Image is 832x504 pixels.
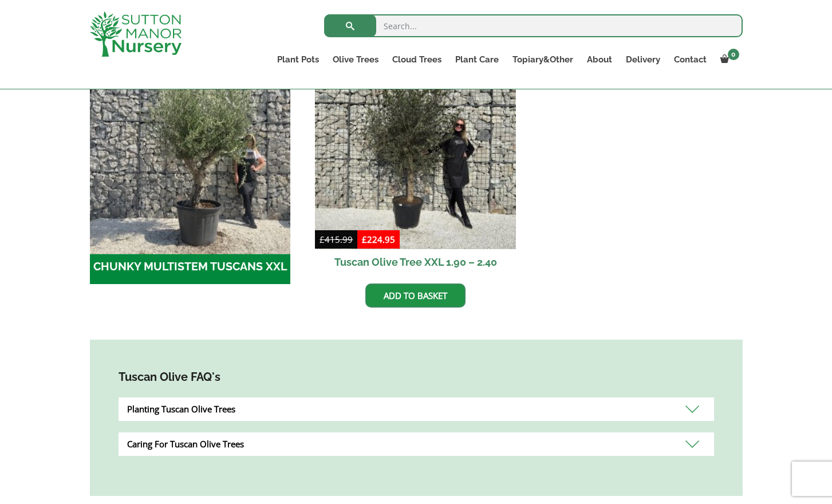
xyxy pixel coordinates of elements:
[90,11,182,57] img: logo
[385,52,448,68] a: Cloud Trees
[619,52,667,68] a: Delivery
[119,397,714,421] div: Planting Tuscan Olive Trees
[713,52,743,68] a: 0
[90,249,291,285] h2: CHUNKY MULTISTEM TUSCANS XXL
[362,234,367,245] span: £
[728,49,739,60] span: 0
[506,52,580,68] a: Topiary&Other
[315,48,516,249] img: Tuscan Olive Tree XXL 1.90 - 2.40
[365,283,466,308] a: Add to basket: “Tuscan Olive Tree XXL 1.90 - 2.40”
[667,52,713,68] a: Contact
[90,48,291,284] a: Visit product category CHUNKY MULTISTEM TUSCANS XXL
[320,234,325,245] span: £
[270,52,326,68] a: Plant Pots
[315,249,516,275] h2: Tuscan Olive Tree XXL 1.90 – 2.40
[362,234,395,245] bdi: 224.95
[580,52,619,68] a: About
[448,52,506,68] a: Plant Care
[119,368,714,386] h4: Tuscan Olive FAQ's
[119,432,714,456] div: Caring For Tuscan Olive Trees
[326,52,385,68] a: Olive Trees
[320,234,353,245] bdi: 415.99
[85,43,295,254] img: CHUNKY MULTISTEM TUSCANS XXL
[315,48,516,275] a: Sale! Tuscan Olive Tree XXL 1.90 – 2.40
[324,14,743,37] input: Search...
